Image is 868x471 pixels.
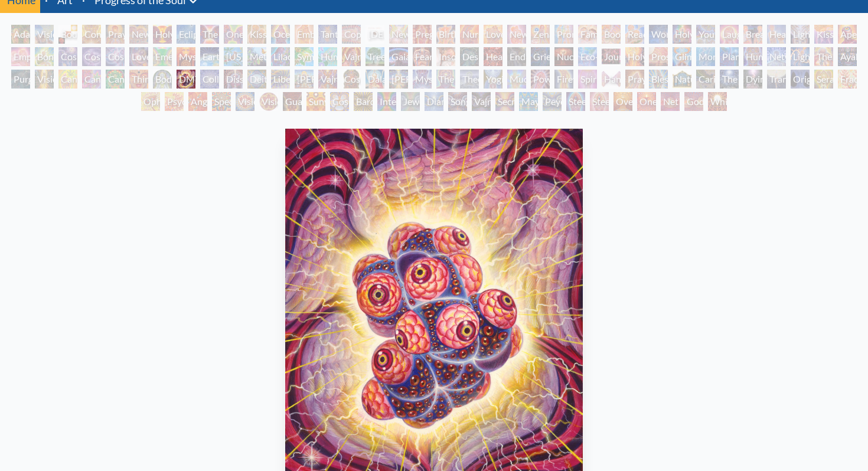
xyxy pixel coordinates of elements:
[224,47,243,66] div: [US_STATE] Song
[566,92,585,111] div: Steeplehead 1
[507,70,526,89] div: Mudra
[106,70,125,89] div: Cannabacchus
[129,25,148,44] div: New Man New Woman
[259,92,278,111] div: Vision Crystal Tondo
[224,25,243,44] div: One Taste
[413,47,432,66] div: Fear
[224,70,243,89] div: Dissectional Art for Tool's Lateralus CD
[814,70,833,89] div: Seraphic Transport Docking on the Third Eye
[11,25,30,44] div: Adam & Eve
[188,92,207,111] div: Angel Skin
[153,47,172,66] div: Emerald Grail
[236,92,254,111] div: Vision Crystal
[436,70,455,89] div: The Seer
[578,25,597,44] div: Family
[11,70,30,89] div: Purging
[11,47,30,66] div: Empowerment
[554,70,573,89] div: Firewalking
[590,92,609,111] div: Steeplehead 2
[767,70,786,89] div: Transfiguration
[507,25,526,44] div: New Family
[177,47,195,66] div: Mysteriosa 2
[35,70,54,89] div: Vision Tree
[366,25,384,44] div: [DEMOGRAPHIC_DATA] Embryo
[283,92,302,111] div: Guardian of Infinite Vision
[696,70,715,89] div: Caring
[531,47,550,66] div: Grieving
[129,47,148,66] div: Love is a Cosmic Force
[247,70,266,89] div: Deities & Demons Drinking from the Milky Pool
[602,47,621,66] div: Journey of the Wounded Healer
[743,25,762,44] div: Breathing
[649,70,668,89] div: Blessing Hand
[602,70,621,89] div: Hands that See
[720,25,739,44] div: Laughing Man
[554,47,573,66] div: Nuclear Crucifixion
[791,70,810,89] div: Original Face
[472,92,491,111] div: Vajra Being
[625,70,644,89] div: Praying Hands
[484,70,502,89] div: Yogi & the Möbius Sphere
[342,25,361,44] div: Copulating
[200,70,219,89] div: Collective Vision
[82,47,101,66] div: Cosmic Artist
[389,70,408,89] div: [PERSON_NAME]
[720,47,739,66] div: Planetary Prayers
[614,92,632,111] div: Oversoul
[838,70,857,89] div: Fractal Eyes
[661,92,680,111] div: Net of Being
[791,25,810,44] div: Lightweaver
[425,92,443,111] div: Diamond Being
[106,25,125,44] div: Praying
[673,25,691,44] div: Holy Family
[177,70,195,89] div: DMT - The Spirit Molecule
[838,47,857,66] div: Ayahuasca Visitation
[649,47,668,66] div: Prostration
[306,92,325,111] div: Sunyata
[389,47,408,66] div: Gaia
[247,47,266,66] div: Metamorphosis
[271,25,290,44] div: Ocean of Love Bliss
[507,47,526,66] div: Endarkenment
[460,70,479,89] div: Theologue
[212,92,231,111] div: Spectral Lotus
[153,25,172,44] div: Holy Grail
[389,25,408,44] div: Newborn
[318,47,337,66] div: Humming Bird
[519,92,538,111] div: Mayan Being
[448,92,467,111] div: Song of Vajra Being
[696,25,715,44] div: Young & Old
[484,47,502,66] div: Headache
[366,70,384,89] div: Dalai Lama
[696,47,715,66] div: Monochord
[578,47,597,66] div: Eco-Atlas
[377,92,396,111] div: Interbeing
[401,92,420,111] div: Jewel Being
[153,70,172,89] div: Body/Mind as a Vibratory Field of Energy
[708,92,727,111] div: White Light
[495,92,514,111] div: Secret Writing Being
[814,47,833,66] div: The Shulgins and their Alchemical Angels
[838,25,857,44] div: Aperture
[82,70,101,89] div: Cannabis Sutra
[177,25,195,44] div: Eclipse
[743,70,762,89] div: Dying
[318,25,337,44] div: Tantra
[58,70,77,89] div: Cannabis Mudra
[295,47,314,66] div: Symbiosis: Gall Wasp & Oak Tree
[342,70,361,89] div: Cosmic [DEMOGRAPHIC_DATA]
[436,47,455,66] div: Insomnia
[460,47,479,66] div: Despair
[684,92,703,111] div: Godself
[767,47,786,66] div: Networks
[354,92,373,111] div: Bardo Being
[649,25,668,44] div: Wonder
[295,25,314,44] div: Embracing
[295,70,314,89] div: [PERSON_NAME]
[673,70,691,89] div: Nature of Mind
[58,25,77,44] div: Body, Mind, Spirit
[543,92,562,111] div: Peyote Being
[578,70,597,89] div: Spirit Animates the Flesh
[247,25,266,44] div: Kissing
[767,25,786,44] div: Healing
